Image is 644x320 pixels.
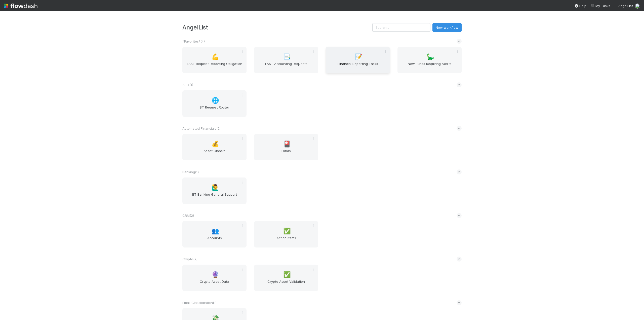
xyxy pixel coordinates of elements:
[212,184,219,191] span: 🙋‍♂️
[326,47,390,73] a: 📝Financial Reporting Tasks
[212,141,219,147] span: 💰
[182,47,247,73] a: 💪FAST Request Reporting Obligation
[182,177,247,204] a: 🙋‍♂️BT Banking General Support
[4,2,37,10] img: logo-inverted-e16ddd16eac7371096b0.svg
[328,61,388,71] span: Financial Reporting Tasks
[397,47,462,73] a: 🦕New Funds Requiring Audits
[283,228,291,234] span: ✅
[590,4,610,8] span: My Tasks
[635,4,640,9] img: avatar_705f3a58-2659-4f93-91ad-7a5be837418b.png
[182,134,247,160] a: 💰Asset Checks
[432,23,462,32] button: New workflow
[184,192,245,202] span: BT Banking General Support
[212,97,219,104] span: 🌐
[427,54,434,60] span: 🦕
[182,257,197,261] span: Crypto ( 2 )
[182,214,194,218] span: CRM ( 2 )
[184,235,245,245] span: Accounts
[254,265,318,291] a: ✅Crypto Asset Validation
[212,54,219,60] span: 💪
[372,23,430,32] input: Search...
[283,271,291,278] span: ✅
[574,3,586,8] div: Help
[182,90,247,117] a: 🌐BT Request Router
[256,61,316,71] span: FAST Accounting Requests
[182,221,247,247] a: 👥Accounts
[283,141,291,147] span: 🎴
[184,105,245,115] span: BT Request Router
[182,39,205,43] span: *Favorites* ( 4 )
[399,61,460,71] span: New Funds Requiring Audits
[254,134,318,160] a: 🎴Funds
[212,271,219,278] span: 🔮
[184,279,245,289] span: Crypto Asset Data
[182,83,193,87] span: AL < ( 1 )
[184,148,245,158] span: Asset Checks
[355,54,363,60] span: 📝
[256,235,316,245] span: Action Items
[254,221,318,247] a: ✅Action Items
[256,279,316,289] span: Crypto Asset Validation
[182,170,199,174] span: Banking ( 1 )
[182,24,372,31] h3: AngelList
[182,126,221,130] span: Automated Financials ( 2 )
[283,54,291,60] span: 📑
[254,47,318,73] a: 📑FAST Accounting Requests
[212,228,219,234] span: 👥
[184,61,245,71] span: FAST Request Reporting Obligation
[182,265,247,291] a: 🔮Crypto Asset Data
[182,301,217,305] span: Email Classification ( 1 )
[590,3,610,8] a: My Tasks
[256,148,316,158] span: Funds
[618,4,633,8] span: AngelList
